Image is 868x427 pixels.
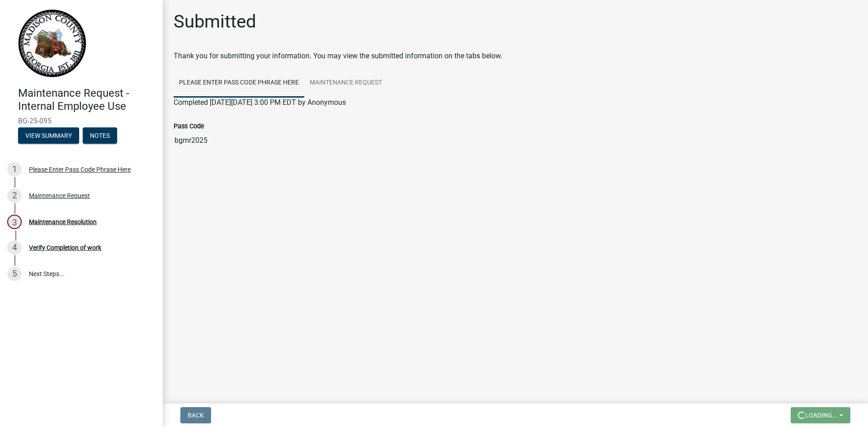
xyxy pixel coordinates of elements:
div: Please Enter Pass Code Phrase Here [29,166,131,173]
span: Loading... [805,412,838,419]
div: 3 [7,215,22,229]
span: Back [188,412,204,419]
label: Pass Code [174,123,204,130]
h4: Maintenance Request - Internal Employee Use [18,87,156,113]
div: Maintenance Resolution [29,219,97,225]
button: Notes [83,127,117,144]
div: Thank you for submitting your information. You may view the submitted information on the tabs below. [174,51,857,61]
wm-modal-confirm: Summary [18,132,79,140]
div: 1 [7,162,22,177]
span: Completed [DATE][DATE] 3:00 PM EDT by Anonymous [174,98,346,107]
a: Please Enter Pass Code Phrase Here [174,69,304,98]
div: 5 [7,267,22,281]
a: Maintenance Request [304,69,387,98]
span: BG-25-095 [18,117,145,125]
div: 2 [7,188,22,203]
img: Madison County, Georgia [18,9,86,77]
button: View Summary [18,127,79,144]
wm-modal-confirm: Notes [83,132,117,140]
div: 4 [7,240,22,255]
div: Verify Completion of work [29,244,101,251]
h1: Submitted [174,11,256,33]
button: Back [180,407,211,423]
button: Loading... [791,407,850,423]
div: Maintenance Request [29,192,90,199]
